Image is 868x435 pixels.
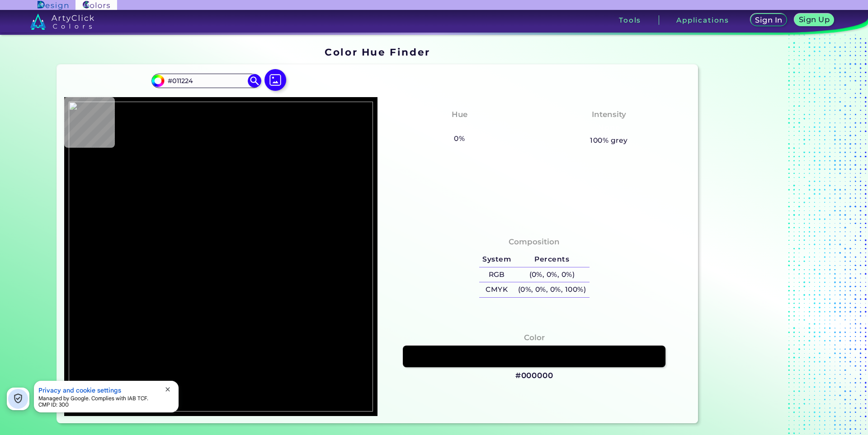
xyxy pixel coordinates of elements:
[444,122,475,133] h3: None
[676,17,729,23] h3: Applications
[479,282,514,297] h5: CMYK
[594,122,624,133] h3: None
[514,267,590,282] h5: (0%, 0%, 0%)
[515,370,553,381] h3: #000000
[325,45,430,59] h1: Color Hue Finder
[702,43,815,427] iframe: Advertisement
[509,235,560,248] h4: Composition
[69,102,373,412] img: 26a21355-4d30-4739-a44c-c901c31f0cc4
[479,267,514,282] h5: RGB
[30,14,94,30] img: logo_artyclick_colors_white.svg
[590,135,627,146] h5: 100% grey
[524,331,545,344] h4: Color
[756,17,781,23] h5: Sign In
[796,14,832,26] a: Sign Up
[264,69,286,91] img: icon picture
[164,75,248,87] input: type color..
[514,282,590,297] h5: (0%, 0%, 0%, 100%)
[800,16,828,23] h5: Sign Up
[452,108,467,121] h4: Hue
[592,108,626,121] h4: Intensity
[514,252,590,267] h5: Percents
[479,252,514,267] h5: System
[451,133,468,145] h5: 0%
[248,74,261,88] img: icon search
[38,1,68,9] img: ArtyClick Design logo
[619,17,641,23] h3: Tools
[752,14,786,26] a: Sign In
